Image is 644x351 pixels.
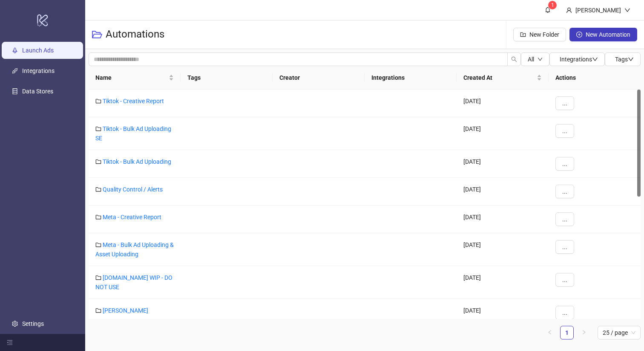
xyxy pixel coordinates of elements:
[581,330,586,335] span: right
[562,244,567,250] span: ...
[457,117,549,150] div: [DATE]
[576,32,582,38] span: plus-circle
[22,67,55,74] a: Integrations
[577,326,591,339] button: right
[560,56,598,63] span: Integrations
[562,188,567,195] span: ...
[562,100,567,107] span: ...
[547,330,552,335] span: left
[521,52,549,66] button: Alldown
[103,214,161,220] a: Meta - Creative Report
[561,326,573,339] a: 1
[511,56,517,62] span: search
[95,274,172,290] a: [DOMAIN_NAME] WIP - DO NOT USE
[592,56,598,62] span: down
[513,28,566,41] button: New Folder
[555,96,574,110] button: ...
[95,307,101,313] span: folder
[543,326,557,339] li: Previous Page
[555,240,574,254] button: ...
[457,150,549,178] div: [DATE]
[555,185,574,198] button: ...
[598,326,641,339] div: Page Size
[273,66,365,90] th: Creator
[562,160,567,167] span: ...
[95,214,101,220] span: folder
[555,124,574,138] button: ...
[569,28,637,41] button: New Automation
[22,88,53,95] a: Data Stores
[562,216,567,223] span: ...
[103,307,148,314] a: [PERSON_NAME]
[562,276,567,283] span: ...
[89,66,181,90] th: Name
[528,56,534,63] span: All
[572,6,624,15] div: [PERSON_NAME]
[457,90,549,117] div: [DATE]
[463,73,535,82] span: Created At
[605,52,641,66] button: Tagsdown
[562,128,567,134] span: ...
[95,186,101,192] span: folder
[95,159,101,165] span: folder
[103,186,163,193] a: Quality Control / Alerts
[555,212,574,226] button: ...
[365,66,457,90] th: Integrations
[457,178,549,206] div: [DATE]
[566,7,572,13] span: user
[555,273,574,287] button: ...
[95,73,167,82] span: Name
[22,47,54,54] a: Launch Ads
[548,1,557,9] sup: 1
[520,32,526,38] span: folder-add
[549,66,641,90] th: Actions
[603,326,635,339] span: 25 / page
[577,326,591,339] li: Next Page
[457,266,549,299] div: [DATE]
[95,241,174,258] a: Meta - Bulk Ad Uploading & Asset Uploading
[457,299,549,327] div: [DATE]
[545,7,551,13] span: bell
[457,206,549,233] div: [DATE]
[103,98,164,104] a: Tiktok - Creative Report
[555,306,574,319] button: ...
[95,242,101,248] span: folder
[92,29,102,40] span: folder-open
[615,56,634,63] span: Tags
[103,158,171,165] a: Tiktok - Bulk Ad Uploading
[538,57,543,62] span: down
[624,7,630,13] span: down
[7,339,13,345] span: menu-fold
[181,66,273,90] th: Tags
[562,309,567,316] span: ...
[529,31,559,38] span: New Folder
[457,66,549,90] th: Created At
[457,233,549,266] div: [DATE]
[95,126,101,132] span: folder
[95,98,101,104] span: folder
[106,28,164,41] h3: Automations
[586,31,630,38] span: New Automation
[543,326,557,339] button: left
[95,275,101,281] span: folder
[560,326,574,339] li: 1
[551,2,554,8] span: 1
[549,52,605,66] button: Integrationsdown
[555,157,574,171] button: ...
[95,125,171,142] a: Tiktok - Bulk Ad Uploading SE
[22,320,44,327] a: Settings
[628,56,634,62] span: down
